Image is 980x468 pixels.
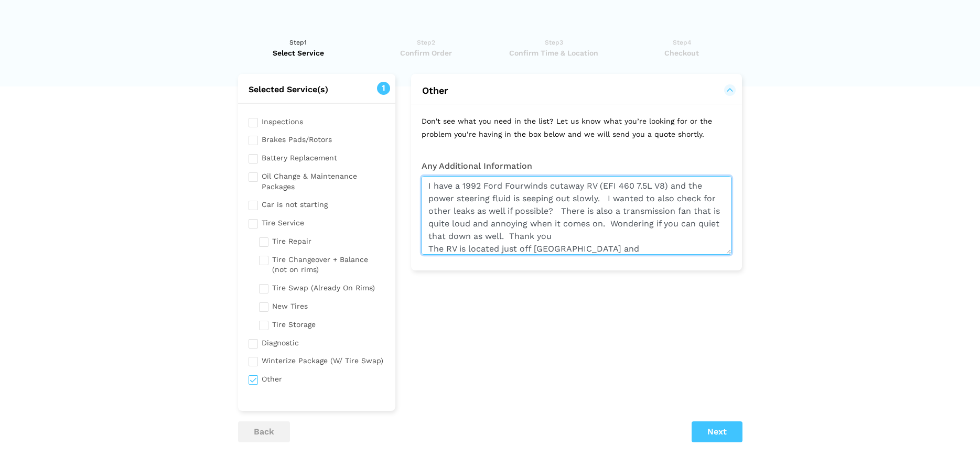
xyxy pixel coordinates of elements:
span: Confirm Order [365,48,487,58]
button: Other [422,84,731,97]
span: Confirm Time & Location [493,48,615,58]
span: 1 [377,82,390,95]
a: Step4 [621,37,742,58]
button: Next [692,421,742,442]
a: Step2 [365,37,487,58]
p: Don't see what you need in the list? Let us know what you’re looking for or the problem you’re ha... [411,104,742,151]
a: Step1 [238,37,359,58]
a: Step3 [493,37,615,58]
span: Select Service [238,48,359,58]
h3: Any Additional Information [422,161,731,171]
span: Checkout [621,48,742,58]
button: back [238,421,290,442]
h2: Selected Service(s) [238,84,396,95]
